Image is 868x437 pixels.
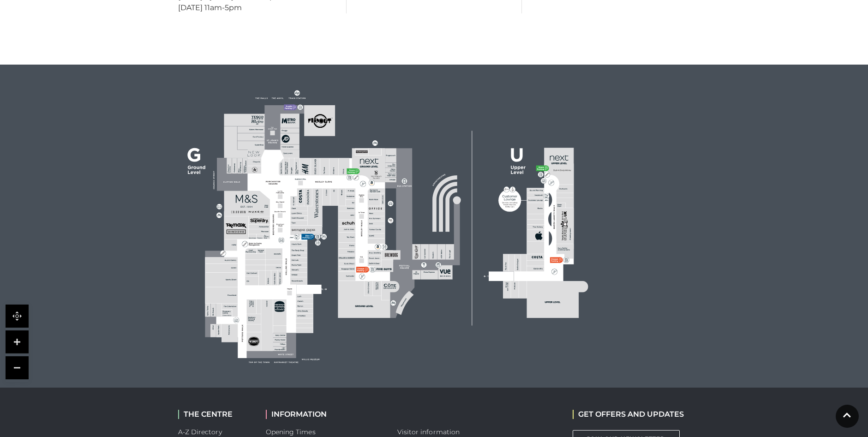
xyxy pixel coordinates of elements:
[573,410,684,419] h2: GET OFFERS AND UPDATES
[266,428,316,436] a: Opening Times
[266,410,383,419] h2: INFORMATION
[178,410,252,419] h2: THE CENTRE
[178,428,222,436] a: A-Z Directory
[397,428,460,436] a: Visitor information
